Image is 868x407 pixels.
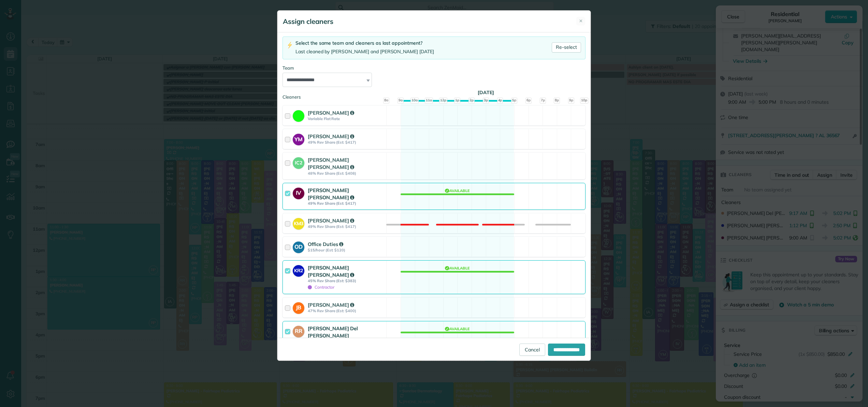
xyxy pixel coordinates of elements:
[308,278,384,283] strong: 45% Rev Share (Est: $383)
[308,133,354,140] strong: [PERSON_NAME]
[293,302,304,312] strong: JB
[308,171,384,176] strong: 48% Rev Share (Est: $408)
[287,42,293,49] img: lightning-bolt-icon-94e5364df696ac2de96d3a42b8a9ff6ba979493684c50e6bbbcda72601fa0d29.png
[293,218,304,227] strong: KM3
[308,201,384,206] strong: 49% Rev Share (Est: $417)
[519,344,545,356] a: Cancel
[308,302,354,308] strong: [PERSON_NAME]
[308,187,354,201] strong: [PERSON_NAME] [PERSON_NAME]
[308,224,384,229] strong: 49% Rev Share (Est: $417)
[295,40,434,47] div: Select the same team and cleaners as last appointment?
[308,241,343,247] strong: Office Duties
[308,248,384,252] strong: $15/hour (Est: $120)
[308,285,334,290] span: Contractor
[308,325,358,346] strong: [PERSON_NAME] Del [PERSON_NAME] [PERSON_NAME]
[283,94,585,96] div: Cleaners
[308,116,384,121] strong: Variable Flat Rate
[308,217,354,224] strong: [PERSON_NAME]
[293,157,304,166] strong: IC2
[308,140,384,145] strong: 49% Rev Share (Est: $417)
[308,264,354,278] strong: [PERSON_NAME] [PERSON_NAME]
[293,134,304,143] strong: YM
[308,157,354,170] strong: [PERSON_NAME] [PERSON_NAME]
[283,17,333,26] h5: Assign cleaners
[293,188,304,197] strong: IV
[283,65,585,71] div: Team
[308,308,384,313] strong: 47% Rev Share (Est: $400)
[579,18,583,24] span: ✕
[552,42,581,53] a: Re-select
[293,265,304,274] strong: KR2
[293,326,304,335] strong: RR
[295,48,434,55] div: Last cleaned by [PERSON_NAME] and [PERSON_NAME] [DATE]
[293,242,304,251] strong: OD
[308,110,354,116] strong: [PERSON_NAME]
